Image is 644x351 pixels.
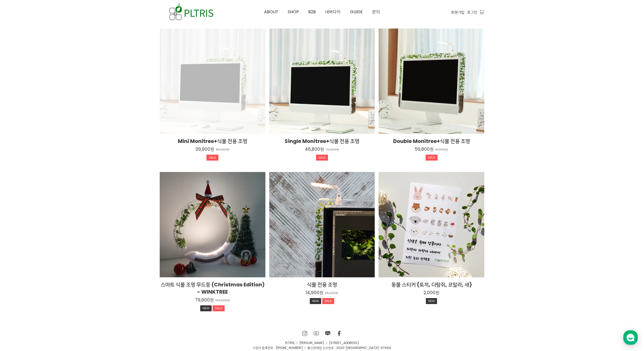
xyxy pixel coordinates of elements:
[160,137,265,163] a: Mini Monitree+식물 전용 조명 39,900원 65,000원 SALE
[322,298,334,304] div: SALE
[426,298,437,304] div: NEW
[206,155,218,161] div: SALE
[67,164,100,177] a: 설정
[345,0,367,24] a: GUIDE
[160,281,265,313] a: 스마트 식물 조명 무드등 (Christmas Edition) - WINKTREE 79,900원 140,000원 NEWSALE
[80,172,86,176] span: 설정
[415,146,434,152] p: 59,800원
[350,9,363,15] span: GUIDE
[160,340,484,345] p: PLTRIS ㅣ [PERSON_NAME] ㅣ [STREET_ADDRESS]
[259,0,283,24] a: ABOUT
[216,148,230,152] p: 65,000원
[424,290,439,295] p: 2,000원
[310,298,321,304] div: NEW
[213,305,225,312] div: SALE
[326,148,339,152] p: 75,000원
[200,305,212,312] div: NEW
[325,9,341,15] span: 네버다이
[316,155,328,161] div: SALE
[320,0,345,24] a: 네버다이
[264,9,278,15] span: ABOUT
[2,164,34,177] a: 홈
[372,9,380,15] span: 문의
[325,291,338,295] p: 25,000원
[308,9,316,15] span: B2B
[34,164,67,177] a: 대화
[379,281,484,288] h2: 동물 스티커 (토끼, 다람쥐, 코알라, 새)
[426,155,438,161] div: SALE
[379,281,484,306] a: 동물 스티커 (토끼, 다람쥐, 코알라, 새) 2,000원 NEW
[451,9,465,15] a: 회원가입
[379,137,484,163] a: Double Monitree+식물 전용 조명 59,800원 91,000원 SALE
[160,137,265,145] h2: Mini Monitree+식물 전용 조명
[367,0,385,24] a: 문의
[379,137,484,145] h2: Double Monitree+식물 전용 조명
[288,9,299,15] span: SHOP
[305,146,324,152] p: 46,800원
[283,0,304,24] a: SHOP
[215,299,230,302] p: 140,000원
[195,297,214,303] p: 79,900원
[269,137,375,145] h2: Single Monitree+식물 전용 조명
[467,9,477,15] a: 로그인
[269,281,375,306] a: 식물 전용 조명 14,900원 25,000원 NEWSALE
[306,290,323,295] p: 14,900원
[160,281,265,295] h2: 스마트 식물 조명 무드등 (Christmas Edition) - WINKTREE
[435,148,448,152] p: 91,000원
[48,173,54,177] span: 대화
[269,281,375,288] h2: 식물 전용 조명
[160,345,484,350] p: 사업자 등록번호 : [PHONE_NUMBER] ㅣ 통신판매업 신고번호 : 2023-[GEOGRAPHIC_DATA]-0749호
[195,146,214,152] p: 39,900원
[269,137,375,163] a: Single Monitree+식물 전용 조명 46,800원 75,000원 SALE
[16,172,19,176] span: 홈
[304,0,320,24] a: B2B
